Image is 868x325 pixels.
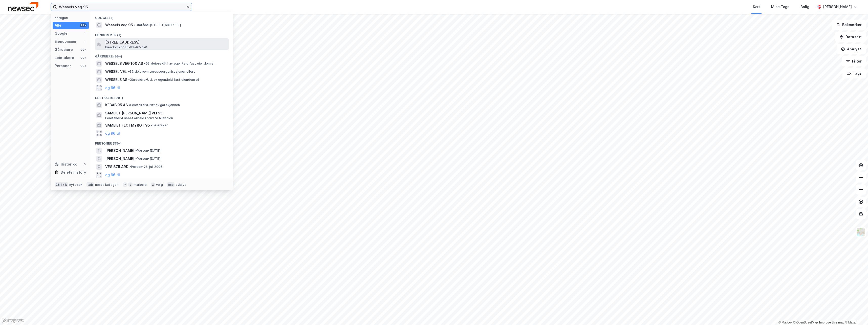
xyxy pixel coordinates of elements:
[156,183,163,187] div: velg
[105,172,120,178] button: og 96 til
[135,157,160,161] span: Person • [DATE]
[69,183,83,187] div: nytt søk
[55,161,77,167] div: Historikk
[105,122,150,128] span: SAMEIET FLOTMYRGT 95
[83,162,87,166] div: 0
[55,47,73,53] div: Gårdeiere
[55,38,77,45] div: Eiendommer
[128,70,195,74] span: Gårdeiere • Interesseorganisasjoner ellers
[843,301,868,325] iframe: Chat Widget
[128,70,129,73] span: •
[134,23,181,27] span: Område • [STREET_ADDRESS]
[129,103,130,107] span: •
[835,32,866,42] button: Datasett
[135,149,137,152] span: •
[105,69,127,75] span: WESSEL VEL
[144,62,215,66] span: Gårdeiere • Utl. av egen/leid fast eiendom el.
[167,182,175,187] div: esc
[800,4,809,10] div: Bolig
[128,78,200,82] span: Gårdeiere • Utl. av egen/leid fast eiendom el.
[105,148,134,154] span: [PERSON_NAME]
[105,102,128,108] span: KEBAB 95 AS
[55,22,61,28] div: Alle
[105,164,128,170] span: VEG SZILARD
[105,45,147,49] span: Eiendom • 5035-83-97-0-0
[55,30,68,36] div: Google
[105,22,133,28] span: Wessels veg 95
[2,318,24,323] a: Mapbox homepage
[843,301,868,325] div: Kontrollprogram for chat
[80,64,87,68] div: 99+
[129,103,180,107] span: Leietaker • Drift av gatekjøkken
[91,92,233,101] div: Leietakere (99+)
[778,321,792,324] a: Mapbox
[105,110,227,116] span: SAMEIET [PERSON_NAME] VEI 95
[61,169,86,175] div: Delete history
[793,321,818,324] a: OpenStreetMap
[95,183,119,187] div: neste kategori
[105,85,120,91] button: og 96 til
[91,50,233,59] div: Gårdeiere (99+)
[105,116,174,120] span: Leietaker • Lønnet arbeid i private husholdn.
[842,68,866,78] button: Tags
[129,165,162,169] span: Person • 26. juli 2005
[105,39,227,45] span: [STREET_ADDRESS]
[91,29,233,38] div: Eiendommer (1)
[55,55,74,61] div: Leietakere
[819,321,844,324] a: Improve this map
[91,137,233,147] div: Personer (99+)
[80,56,87,60] div: 99+
[80,48,87,52] div: 99+
[83,39,87,44] div: 1
[86,182,94,187] div: tab
[771,4,789,10] div: Mine Tags
[55,182,68,187] div: Ctrl + k
[105,60,143,67] span: WESSELS VEG 100 AS
[57,3,186,11] input: Søk på adresse, matrikkel, gårdeiere, leietakere eller personer
[128,78,130,82] span: •
[91,12,233,21] div: Google (1)
[134,183,147,187] div: markere
[753,4,760,10] div: Kart
[105,130,120,136] button: og 96 til
[83,31,87,35] div: 1
[176,183,186,187] div: avbryt
[823,4,852,10] div: [PERSON_NAME]
[135,157,137,160] span: •
[80,23,87,27] div: 99+
[832,20,866,30] button: Bokmerker
[105,77,127,83] span: WESSELS AS
[129,165,131,169] span: •
[55,63,71,69] div: Personer
[842,56,866,66] button: Filter
[144,62,145,65] span: •
[8,2,38,11] img: newsec-logo.f6e21ccffca1b3a03d2d.png
[134,23,136,27] span: •
[135,149,160,153] span: Person • [DATE]
[151,123,168,127] span: Leietaker
[837,44,866,54] button: Analyse
[55,16,89,20] div: Kategori
[105,156,134,162] span: [PERSON_NAME]
[856,227,866,237] img: Z
[151,123,153,127] span: •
